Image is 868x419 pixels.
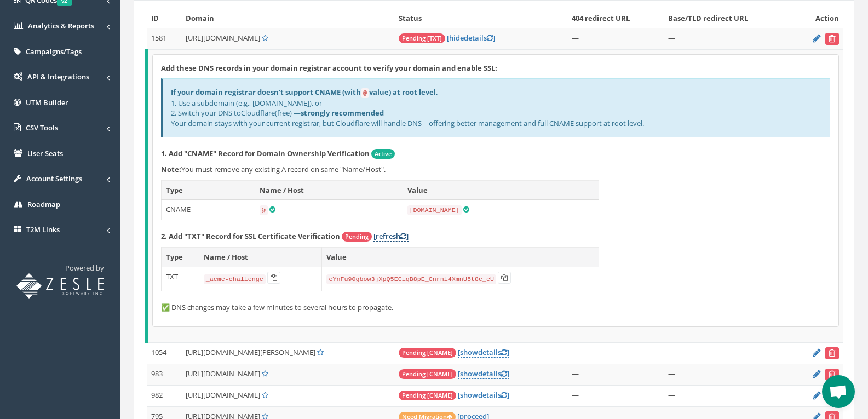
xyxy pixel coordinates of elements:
span: [URL][DOMAIN_NAME][PERSON_NAME] [186,347,315,357]
td: — [567,28,664,49]
a: Set Default [262,390,268,400]
span: show [460,390,478,400]
span: Roadmap [27,199,60,209]
p: You must remove any existing A record on same "Name/Host". [161,164,830,175]
td: TXT [162,267,199,291]
span: show [460,369,478,378]
td: 1581 [147,28,182,49]
td: — [567,342,664,364]
a: [hidedetails] [447,33,495,43]
th: Name / Host [199,248,322,267]
span: Active [371,149,395,159]
a: Cloudflare [241,108,275,118]
img: T2M URL Shortener powered by Zesle Software Inc. [16,273,104,299]
th: Type [162,248,199,267]
td: — [664,385,792,406]
th: ID [147,9,182,28]
code: _acme-challenge [204,274,266,284]
a: Set Default [262,33,268,43]
span: Pending [CNAME] [399,391,456,400]
strong: 1. Add "CNAME" Record for Domain Ownership Verification [161,148,370,158]
code: @ [260,205,268,215]
a: [showdetails] [458,390,509,400]
strong: 2. Add "TXT" Record for SSL Certificate Verification [161,231,340,241]
th: Value [322,248,599,267]
span: show [460,347,478,357]
th: Domain [181,9,394,28]
b: Note: [161,164,181,174]
a: Set Default [262,369,268,378]
p: ✅ DNS changes may take a few minutes to several hours to propagate. [161,302,830,313]
th: Action [792,9,843,28]
span: T2M Links [26,225,60,234]
th: Base/TLD redirect URL [664,9,792,28]
th: Name / Host [255,180,403,200]
th: Type [162,180,255,200]
span: CSV Tools [26,123,58,133]
span: User Seats [27,148,63,158]
strong: Add these DNS records in your domain registrar account to verify your domain and enable SSL: [161,63,497,73]
a: Set Default [317,347,324,357]
span: [URL][DOMAIN_NAME] [186,33,260,43]
th: Value [403,180,599,200]
code: cYnFu90gbow3jXpQ5ECiqB8pE_Cnrnl4XmnU5t8c_eU [326,274,496,284]
b: strongly recommended [301,108,384,118]
td: 1054 [147,342,182,364]
td: — [567,385,664,406]
a: Open chat [822,375,855,408]
span: UTM Builder [26,97,68,107]
td: 983 [147,364,182,385]
span: Pending [342,232,372,242]
td: — [567,364,664,385]
span: Pending [TXT] [399,33,445,43]
span: Account Settings [26,174,82,183]
code: @ [361,88,369,98]
span: [URL][DOMAIN_NAME] [186,369,260,378]
a: [refresh] [373,231,409,242]
th: Status [394,9,567,28]
td: — [664,364,792,385]
span: [URL][DOMAIN_NAME] [186,390,260,400]
code: [DOMAIN_NAME] [407,205,462,215]
a: [showdetails] [458,369,509,379]
span: Pending [CNAME] [399,348,456,358]
td: CNAME [162,200,255,220]
span: Analytics & Reports [28,21,94,31]
a: [showdetails] [458,347,509,358]
span: hide [449,33,464,43]
span: Campaigns/Tags [26,47,82,56]
span: Powered by [65,263,104,273]
div: 1. Use a subdomain (e.g., [DOMAIN_NAME]), or 2. Switch your DNS to (free) — Your domain stays wit... [161,78,830,137]
td: — [664,342,792,364]
th: 404 redirect URL [567,9,664,28]
span: API & Integrations [27,72,89,82]
b: If your domain registrar doesn't support CNAME (with value) at root level, [171,87,438,97]
span: Pending [CNAME] [399,369,456,379]
td: 982 [147,385,182,406]
td: — [664,28,792,49]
